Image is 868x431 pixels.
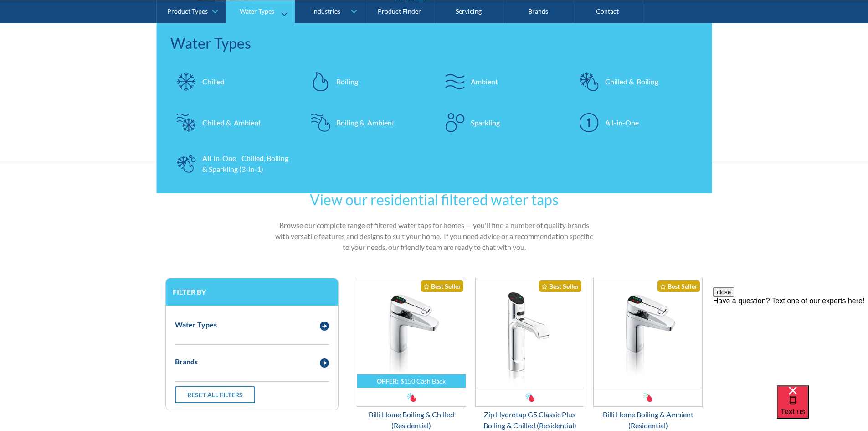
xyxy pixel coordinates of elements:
[173,287,331,296] h3: Filter by
[170,147,296,179] a: All-in-One Chilled, Boiling & Sparkling (3-in-1)
[202,152,291,174] div: All-in-One Chilled, Boiling & Sparkling (3-in-1)
[273,220,596,253] p: Browse our complete range of filtered water taps for homes — you'll find a number of quality bran...
[471,76,498,87] div: Ambient
[421,280,463,292] div: Best Seller
[175,386,255,403] a: Reset all filters
[471,117,500,128] div: Sparkling
[593,409,703,431] div: Billi Home Boiling & Ambient (Residential)
[240,7,274,15] div: Water Types
[304,106,430,138] a: Boiling & Ambient
[594,278,702,388] img: Billi Home Boiling & Ambient (Residential)
[167,7,208,15] div: Product Types
[202,76,225,87] div: Chilled
[401,377,446,385] div: $150 Cash Back
[377,377,399,385] div: OFFER:
[713,287,868,397] iframe: podium webchat widget prompt
[605,117,639,128] div: All-in-One
[357,409,466,431] div: Billi Home Boiling & Chilled (Residential)
[175,319,217,330] div: Water Types
[476,278,584,388] img: Zip Hydrotap G5 Classic Plus Boiling & Chilled (Residential)
[657,280,700,292] div: Best Seller
[202,117,261,128] div: Chilled & Ambient
[304,65,430,97] a: Boiling
[777,385,868,431] iframe: podium webchat widget bubble
[573,65,699,97] a: Chilled & Boiling
[475,409,585,431] div: Zip Hydrotap G5 Classic Plus Boiling & Chilled (Residential)
[475,278,585,431] a: Zip Hydrotap G5 Classic Plus Boiling & Chilled (Residential)Best SellerZip Hydrotap G5 Classic Pl...
[336,76,358,87] div: Boiling
[175,356,198,367] div: Brands
[170,32,699,54] div: Water Types
[605,76,658,87] div: Chilled & Boiling
[336,117,395,128] div: Boiling & Ambient
[170,65,296,97] a: Chilled
[357,278,466,388] img: Billi Home Boiling & Chilled (Residential)
[593,278,703,431] a: Billi Home Boiling & Ambient (Residential)Best SellerBilli Home Boiling & Ambient (Residential)
[357,278,466,431] a: OFFER:$150 Cash BackBilli Home Boiling & Chilled (Residential)Best SellerBilli Home Boiling & Chi...
[439,65,564,97] a: Ambient
[539,280,581,292] div: Best Seller
[573,106,699,138] a: All-in-One
[439,106,564,138] a: Sparkling
[312,7,340,15] div: Industries
[170,106,296,138] a: Chilled & Ambient
[310,189,559,211] h2: View our residential filtered water taps
[157,23,712,193] nav: Water Types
